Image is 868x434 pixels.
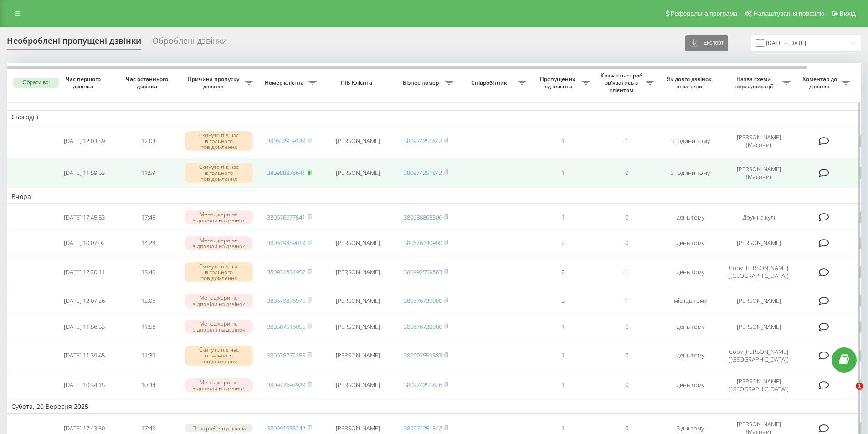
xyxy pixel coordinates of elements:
a: 380974251842 [404,424,442,432]
td: [DATE] 12:07:26 [52,289,116,313]
div: Скинуто під час вітального повідомлення [185,262,253,282]
iframe: Intercom live chat [837,383,859,404]
a: 380676730900 [404,322,442,331]
span: Бізнес номер [399,79,445,87]
td: 0 [595,205,658,230]
a: 380974251842 [404,168,442,177]
td: [DATE] 12:20:11 [52,257,116,287]
td: місяць тому [658,289,722,313]
div: Скинуто під час вітального повідомлення [185,131,253,151]
td: 0 [595,341,658,371]
a: 380974251826 [404,381,442,389]
span: Коментар до дзвінка [800,76,842,90]
td: 2 [531,257,595,287]
a: 380988868306 [404,213,442,221]
td: [PERSON_NAME] [321,257,394,287]
div: Скинуто під час вітального повідомлення [185,346,253,366]
td: [PERSON_NAME] [321,231,394,255]
span: Час першого дзвінка [60,76,109,90]
a: 380679876975 [267,296,305,305]
button: Обрати всі [13,78,59,88]
td: [DATE] 11:59:53 [52,158,116,188]
td: 12:03 [116,126,180,156]
td: 2 [531,231,595,255]
td: 10:34 [116,373,180,398]
a: 380992559883 [404,268,442,276]
td: 0 [595,231,658,255]
div: Менеджери не відповіли на дзвінок [185,210,253,224]
span: ПІБ Клієнта [329,79,386,87]
td: [PERSON_NAME] ([GEOGRAPHIC_DATA]) [722,373,795,398]
span: 1 [856,383,863,390]
span: Як довго дзвінок втрачено [666,76,715,90]
td: Друк на кулі [722,205,795,230]
td: 11:59 [116,158,180,188]
span: Реферальна програма [671,10,738,17]
td: день тому [658,205,722,230]
td: [DATE] 10:07:02 [52,231,116,255]
a: 380931831957 [267,268,305,276]
td: день тому [658,341,722,371]
a: 380638772155 [267,351,305,359]
a: 380676077841 [267,213,305,221]
td: [PERSON_NAME] (Масони) [722,126,795,156]
td: 0 [595,373,658,398]
span: Назва схеми переадресації [727,76,782,90]
a: 380992559883 [404,351,442,359]
td: 3 години тому [658,126,722,156]
div: Необроблені пропущені дзвінки [7,36,141,50]
td: 17:45 [116,205,180,230]
td: 3 години тому [658,158,722,188]
td: [DATE] 12:03:39 [52,126,116,156]
td: 1 [531,158,595,188]
td: 0 [595,158,658,188]
span: Кількість спроб зв'язатись з клієнтом [599,72,646,93]
td: 1 [595,289,658,313]
td: 1 [531,315,595,339]
a: 380974251842 [404,137,442,145]
td: 11:56 [116,315,180,339]
div: Поза робочим часом [185,424,253,432]
td: день тому [658,373,722,398]
a: 380991933242 [267,424,305,432]
div: Менеджери не відповіли на дзвінок [185,378,253,392]
td: 1 [531,126,595,156]
a: 380632959129 [267,137,305,145]
span: Час останнього дзвінка [123,76,173,90]
span: Пропущених від клієнта [535,76,582,90]
td: 13:40 [116,257,180,287]
div: Менеджери не відповіли на дзвінок [185,236,253,250]
td: 1 [595,126,658,156]
td: [DATE] 11:39:45 [52,341,116,371]
button: Експорт [685,35,728,51]
td: [PERSON_NAME] [321,158,394,188]
td: [DATE] 11:56:53 [52,315,116,339]
td: Copy [PERSON_NAME] ([GEOGRAPHIC_DATA]) [722,257,795,287]
td: 1 [531,205,595,230]
span: Вихід [840,10,856,17]
td: день тому [658,257,722,287]
td: Copy [PERSON_NAME] ([GEOGRAPHIC_DATA]) [722,341,795,371]
span: Причина пропуску дзвінка [185,76,245,90]
td: [PERSON_NAME] [321,289,394,313]
td: [PERSON_NAME] [321,341,394,371]
span: Налаштування профілю [753,10,824,17]
a: 380988878641 [267,168,305,177]
td: день тому [658,315,722,339]
a: 380676730900 [404,296,442,305]
td: [DATE] 17:45:53 [52,205,116,230]
div: Менеджери не відповіли на дзвінок [185,320,253,333]
td: 0 [595,315,658,339]
td: [PERSON_NAME] [722,289,795,313]
td: 14:28 [116,231,180,255]
td: [PERSON_NAME] [722,315,795,339]
span: Співробітник [462,79,518,87]
td: 1 [595,257,658,287]
a: 380676730900 [404,239,442,247]
td: 1 [531,341,595,371]
a: 380977697929 [267,381,305,389]
a: 380507516055 [267,322,305,331]
td: 12:06 [116,289,180,313]
td: 11:39 [116,341,180,371]
td: [PERSON_NAME] [321,126,394,156]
